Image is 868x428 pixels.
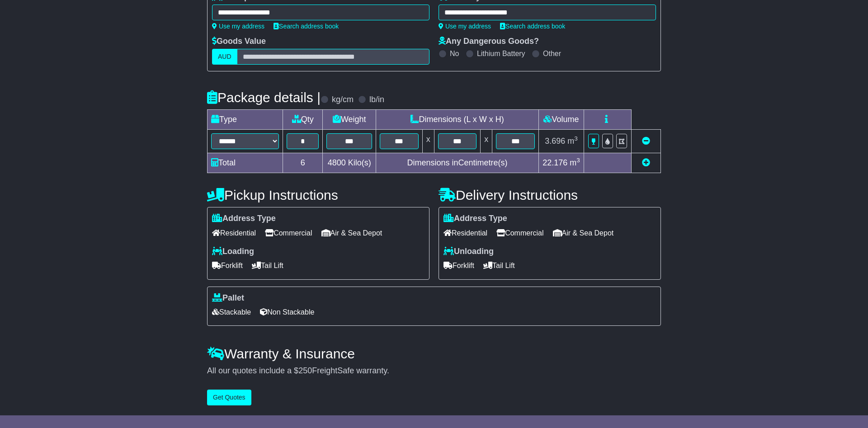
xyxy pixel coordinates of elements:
label: Lithium Battery [477,49,525,58]
label: Unloading [443,247,494,257]
td: Dimensions (L x W x H) [376,110,539,130]
label: lb/in [369,95,384,105]
a: Add new item [642,158,650,167]
label: Pallet [212,293,244,303]
span: Forklift [443,259,474,273]
td: 6 [283,153,323,173]
label: No [450,49,459,58]
span: Commercial [265,226,312,240]
span: 3.696 [545,136,565,146]
td: Kilo(s) [323,153,376,173]
a: Search address book [500,23,565,30]
span: Stackable [212,305,251,319]
td: Qty [283,110,323,130]
span: 4800 [328,158,346,167]
span: Air & Sea Depot [553,226,614,240]
label: Address Type [212,214,276,224]
span: Air & Sea Depot [321,226,382,240]
a: Use my address [439,23,491,30]
h4: Warranty & Insurance [207,346,661,361]
span: Non Stackable [260,305,314,319]
label: Other [543,49,561,58]
label: AUD [212,49,237,65]
h4: Delivery Instructions [439,188,661,202]
label: Loading [212,247,254,257]
td: x [422,130,434,153]
sup: 3 [576,157,580,164]
a: Use my address [212,23,264,30]
td: Dimensions in Centimetre(s) [376,153,539,173]
span: Forklift [212,259,243,273]
sup: 3 [574,135,578,142]
label: Goods Value [212,37,266,47]
td: Type [208,110,283,130]
a: Search address book [274,23,339,30]
label: Any Dangerous Goods? [439,37,539,47]
a: Remove this item [642,136,650,146]
td: x [481,130,492,153]
span: 250 [298,366,312,375]
span: Residential [443,226,487,240]
span: m [567,136,578,146]
span: m [570,158,580,167]
span: Residential [212,226,256,240]
td: Weight [323,110,376,130]
span: 22.176 [542,158,567,167]
div: All our quotes include a $ FreightSafe warranty. [207,366,661,376]
h4: Package details | [207,90,321,105]
span: Tail Lift [483,259,515,273]
span: Commercial [496,226,543,240]
button: Get Quotes [207,390,251,405]
label: Address Type [443,214,507,224]
h4: Pickup Instructions [207,188,429,202]
td: Volume [538,110,584,130]
td: Total [208,153,283,173]
label: kg/cm [332,95,354,105]
span: Tail Lift [252,259,283,273]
